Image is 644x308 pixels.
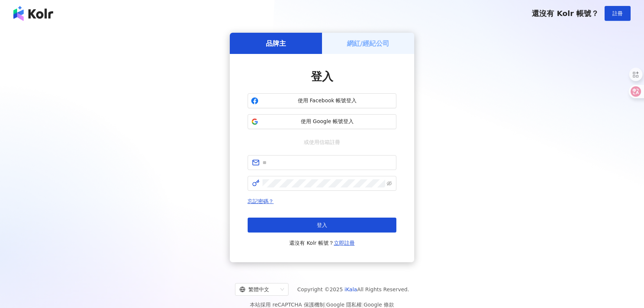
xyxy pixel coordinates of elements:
span: 註冊 [612,10,623,16]
span: 還沒有 Kolr 帳號？ [289,238,355,247]
button: 註冊 [605,6,631,21]
a: 立即註冊 [334,240,355,246]
a: iKala [345,286,357,292]
img: logo [13,6,53,21]
button: 使用 Google 帳號登入 [248,114,396,129]
h5: 品牌主 [266,39,286,48]
span: 使用 Facebook 帳號登入 [261,97,393,105]
span: 使用 Google 帳號登入 [261,118,393,125]
span: 還沒有 Kolr 帳號？ [532,9,599,18]
span: | [362,302,364,308]
span: 登入 [317,222,327,228]
a: Google 條款 [364,302,394,308]
div: 繁體中文 [239,283,277,295]
h5: 網紅/經紀公司 [347,39,390,48]
span: eye-invisible [387,181,392,186]
button: 使用 Facebook 帳號登入 [248,93,396,108]
span: Copyright © 2025 All Rights Reserved. [297,285,409,294]
a: 忘記密碼？ [248,198,274,204]
span: 或使用信箱註冊 [299,138,345,146]
a: Google 隱私權 [326,302,362,308]
span: | [325,302,326,308]
span: 登入 [311,70,333,83]
button: 登入 [248,218,396,232]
